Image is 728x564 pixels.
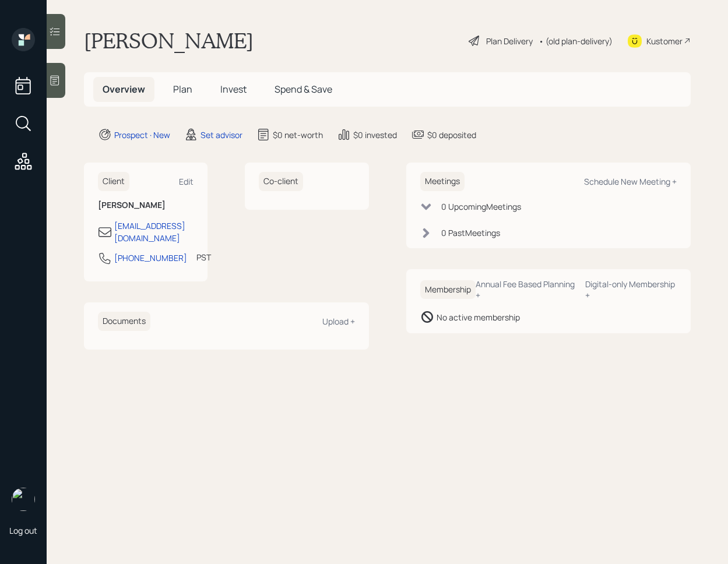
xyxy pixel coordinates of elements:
span: Invest [220,83,247,96]
div: [PHONE_NUMBER] [114,252,187,264]
div: $0 invested [353,129,397,141]
h6: Documents [98,312,150,331]
h6: Membership [420,280,476,299]
span: Overview [103,83,145,96]
div: Digital-only Membership + [585,279,677,301]
span: Spend & Save [275,83,332,96]
div: 0 Upcoming Meeting s [441,200,521,213]
div: Schedule New Meeting + [584,176,677,187]
div: $0 net-worth [273,129,323,141]
div: Set advisor [201,129,242,141]
h6: Client [98,172,129,191]
img: retirable_logo.png [12,488,35,511]
h6: Meetings [420,172,465,191]
div: Upload + [322,316,355,327]
div: Plan Delivery [486,35,533,47]
div: Annual Fee Based Planning + [476,279,576,301]
div: [EMAIL_ADDRESS][DOMAIN_NAME] [114,220,194,244]
div: $0 deposited [427,129,476,141]
h1: [PERSON_NAME] [84,28,254,54]
div: 0 Past Meeting s [441,227,500,239]
span: Plan [173,83,192,96]
div: Edit [179,176,194,187]
div: • (old plan-delivery) [539,35,613,47]
div: Log out [9,525,37,536]
div: Kustomer [646,35,683,47]
h6: Co-client [259,172,303,191]
div: PST [196,251,211,263]
h6: [PERSON_NAME] [98,200,194,210]
div: No active membership [437,311,520,323]
div: Prospect · New [114,129,170,141]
